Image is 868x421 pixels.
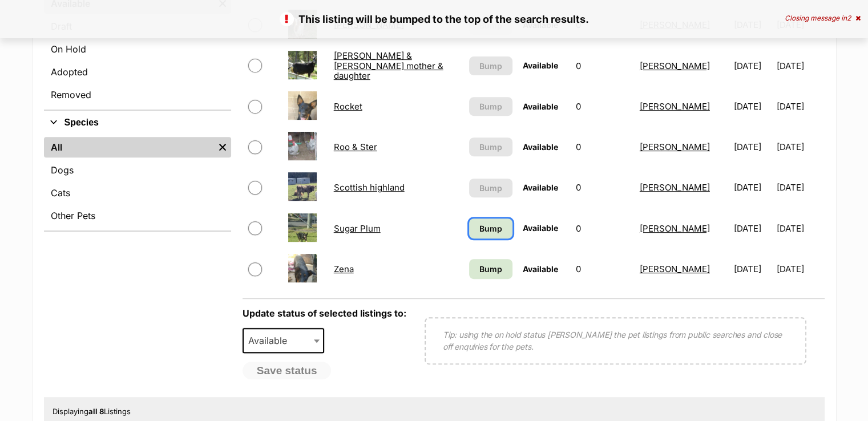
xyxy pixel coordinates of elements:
button: Species [44,115,231,130]
button: Bump [469,56,512,75]
p: Tip: using the on hold status [PERSON_NAME] the pet listings from public searches and close off e... [443,329,788,353]
span: Available [523,183,558,192]
td: [DATE] [729,87,776,126]
button: Bump [469,179,512,197]
span: Available [243,328,325,353]
td: [DATE] [777,46,823,86]
span: Bump [479,222,502,234]
span: 2 [847,14,851,22]
a: [PERSON_NAME] & [PERSON_NAME] mother & daughter [334,50,443,81]
td: [DATE] [777,249,823,289]
span: Bump [479,263,502,275]
a: Cats [44,183,231,203]
span: Available [523,60,558,70]
span: Bump [479,60,502,72]
td: [DATE] [777,209,823,248]
span: Available [523,102,558,111]
a: [PERSON_NAME] [640,101,710,112]
span: Displaying Listings [53,407,131,416]
td: [DATE] [777,127,823,167]
a: [PERSON_NAME] [640,60,710,71]
td: [DATE] [729,127,776,167]
a: Other Pets [44,205,231,226]
button: Bump [469,137,512,156]
a: Rocket [334,101,362,112]
td: [DATE] [729,209,776,248]
strong: all 8 [88,407,104,416]
a: Sugar Plum [334,223,381,234]
span: Available [523,264,558,274]
a: Zena [334,264,354,274]
button: Save status [243,362,332,380]
a: Dogs [44,160,231,180]
p: This listing will be bumped to the top of the search results. [11,11,857,27]
a: All [44,137,214,157]
td: 0 [571,87,633,126]
div: Closing message in [785,14,861,22]
td: [DATE] [777,168,823,207]
a: Remove filter [214,137,231,157]
td: 0 [571,209,633,248]
span: Bump [479,141,502,153]
a: [PERSON_NAME] [640,141,710,152]
a: On Hold [44,39,231,59]
td: [DATE] [729,249,776,289]
span: Available [523,142,558,152]
a: [PERSON_NAME] [640,264,710,274]
td: [DATE] [729,168,776,207]
span: Available [244,333,298,349]
a: Bump [469,259,512,279]
td: [DATE] [729,46,776,86]
a: Roo & Ster [334,141,377,152]
button: Bump [469,97,512,116]
a: Removed [44,84,231,105]
td: 0 [571,168,633,207]
a: [PERSON_NAME] [640,182,710,193]
td: 0 [571,127,633,167]
td: 0 [571,249,633,289]
td: [DATE] [777,87,823,126]
a: [PERSON_NAME] [640,223,710,234]
label: Update status of selected listings to: [243,307,406,319]
a: Adopted [44,62,231,82]
span: Available [523,223,558,233]
span: Bump [479,100,502,112]
a: Scottish highland [334,182,405,193]
span: Bump [479,182,502,194]
div: Species [44,135,231,230]
a: Bump [469,218,512,238]
td: 0 [571,46,633,86]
